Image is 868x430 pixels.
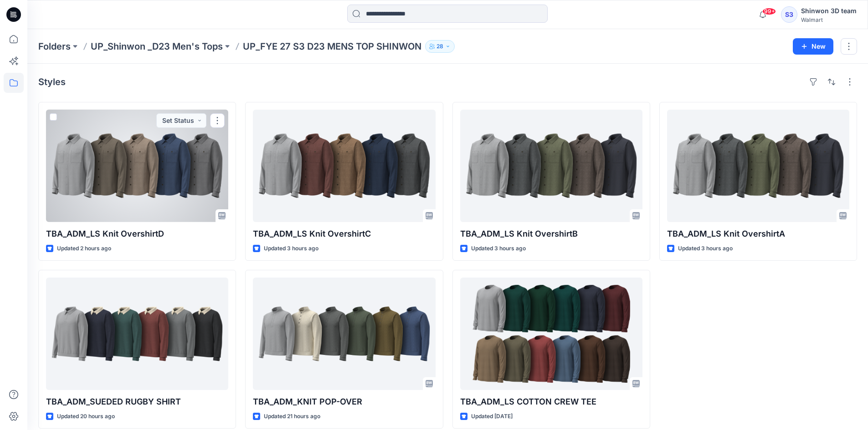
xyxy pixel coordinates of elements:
p: TBA_ADM_LS Knit OvershirtC [253,228,435,240]
button: 28 [425,40,455,53]
p: Updated 21 hours ago [264,412,320,421]
p: TBA_ADM_KNIT POP-OVER [253,395,435,408]
p: 28 [437,41,443,51]
p: Updated [DATE] [471,412,513,421]
p: TBA_ADM_LS Knit OvershirtB [460,228,642,240]
p: TBA_ADM_SUEDED RUGBY SHIRT [46,395,228,408]
a: TBA_ADM_LS Knit OvershirtD [46,110,228,222]
h4: Styles [38,76,66,87]
a: TBA_ADM_KNIT POP-OVER [253,278,435,390]
span: 99+ [762,8,776,15]
a: TBA_ADM_LS Knit OvershirtC [253,110,435,222]
p: Updated 3 hours ago [264,244,318,253]
div: S3 [781,6,797,23]
a: TBA_ADM_LS COTTON CREW TEE [460,278,642,390]
a: Folders [38,40,71,53]
p: TBA_ADM_LS COTTON CREW TEE [460,395,642,408]
p: TBA_ADM_LS Knit OvershirtD [46,228,228,240]
a: TBA_ADM_LS Knit OvershirtA [667,110,849,222]
a: TBA_ADM_LS Knit OvershirtB [460,110,642,222]
div: Walmart [801,16,857,23]
p: Updated 2 hours ago [57,244,111,253]
a: TBA_ADM_SUEDED RUGBY SHIRT [46,278,228,390]
p: Updated 3 hours ago [471,244,526,253]
button: New [793,38,833,55]
p: TBA_ADM_LS Knit OvershirtA [667,228,849,240]
p: Updated 20 hours ago [57,412,115,421]
p: Updated 3 hours ago [678,244,733,253]
p: UP_FYE 27 S3 D23 MENS TOP SHINWON [243,40,421,53]
div: Shinwon 3D team [801,5,857,16]
a: UP_Shinwon _D23 Men's Tops [91,40,223,53]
